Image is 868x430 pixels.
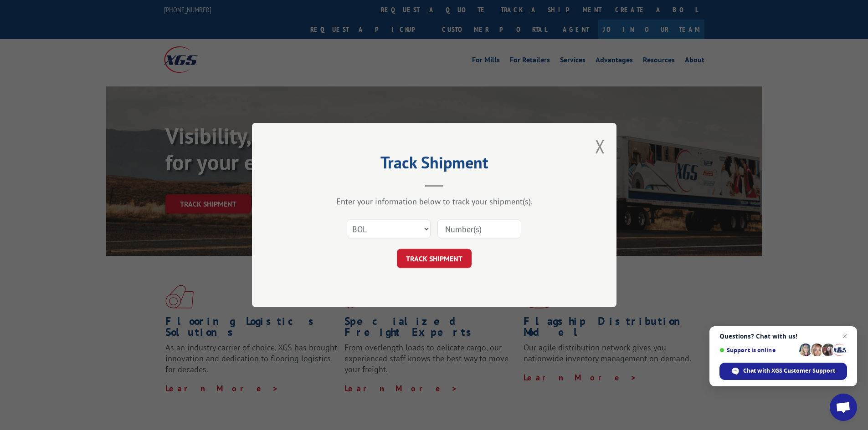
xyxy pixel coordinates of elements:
[595,134,605,158] button: Close modal
[719,333,847,340] span: Questions? Chat with us!
[830,394,857,421] div: Open chat
[397,249,472,268] button: TRACK SHIPMENT
[839,331,850,342] span: Close chat
[437,219,521,238] input: Number(s)
[298,156,571,173] h2: Track Shipment
[719,347,796,354] span: Support is online
[743,367,835,375] span: Chat with XGS Customer Support
[719,363,847,380] div: Chat with XGS Customer Support
[298,196,571,207] div: Enter your information below to track your shipment(s).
